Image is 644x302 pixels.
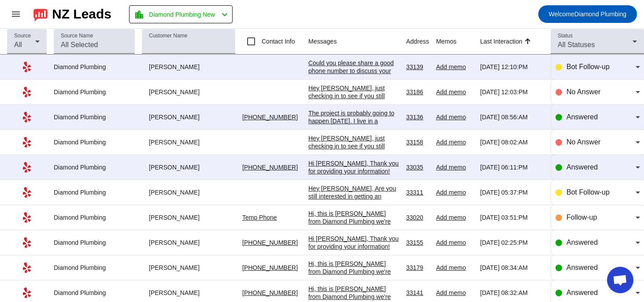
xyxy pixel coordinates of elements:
[134,9,144,20] mat-icon: location_city
[480,264,544,272] div: [DATE] 08:34:AM
[54,289,135,297] div: Diamond Plumbing
[242,239,298,246] a: [PHONE_NUMBER]
[480,214,544,221] div: [DATE] 03:51:PM
[22,87,32,97] mat-icon: Yelp
[142,163,235,171] div: [PERSON_NAME]
[308,184,399,216] div: Hey [PERSON_NAME], Are you still interested in getting an estimate? Is there a good number to rea...
[308,159,399,191] div: Hi [PERSON_NAME], Thank you for providing your information! We'll get back to you as soon as poss...
[308,59,399,83] div: Could you please share a good phone number to discuss your request in more detail?​
[406,113,429,121] div: 33136
[308,29,406,55] th: Messages
[480,239,544,247] div: [DATE] 02:25:PM
[436,214,473,221] div: Add memo
[566,63,610,70] span: Bot Follow-up
[406,88,429,96] div: 33186
[566,214,597,221] span: Follow-up
[566,113,598,121] span: Answered
[406,63,429,71] div: 33139
[436,239,473,247] div: Add memo
[549,8,626,20] span: Diamond Plumbing
[480,63,544,71] div: [DATE] 12:10:PM
[480,88,544,96] div: [DATE] 12:03:PM
[558,41,595,48] span: All Statuses
[406,214,429,221] div: 33020
[242,264,298,271] a: [PHONE_NUMBER]
[436,188,473,196] div: Add memo
[406,138,429,146] div: 33158
[142,88,235,96] div: [PERSON_NAME]
[566,138,600,146] span: No Answer
[480,163,544,171] div: [DATE] 06:11:PM
[308,109,399,149] div: The project is probably going to happen [DATE]. I live in a condominium building and they are ver...
[54,239,135,247] div: Diamond Plumbing
[436,138,473,146] div: Add memo
[142,264,235,272] div: [PERSON_NAME]
[54,88,135,96] div: Diamond Plumbing
[22,62,32,72] mat-icon: Yelp
[607,267,633,293] a: Open chat
[54,63,135,71] div: Diamond Plumbing
[242,214,277,221] a: Temp Phone
[406,264,429,272] div: 33179
[22,212,32,223] mat-icon: Yelp
[22,287,32,298] mat-icon: Yelp
[142,289,235,297] div: [PERSON_NAME]
[436,264,473,272] div: Add memo
[406,289,429,297] div: 33141
[61,40,128,50] input: All Selected
[549,11,574,18] span: Welcome
[406,239,429,247] div: 33155
[242,289,298,296] a: [PHONE_NUMBER]
[33,7,48,22] img: logo
[142,239,235,247] div: [PERSON_NAME]
[538,5,637,23] button: WelcomeDiamond Plumbing
[219,9,230,20] mat-icon: chevron_left
[22,112,32,122] mat-icon: Yelp
[480,37,522,46] div: Last Interaction
[11,9,21,19] mat-icon: menu
[142,63,235,71] div: [PERSON_NAME]
[436,113,473,121] div: Add memo
[308,134,399,182] div: Hey [PERSON_NAME], just checking in to see if you still need help with your project. Please let m...
[308,235,399,266] div: Hi [PERSON_NAME], Thank you for providing your information! We'll get back to you as soon as poss...
[242,164,298,171] a: [PHONE_NUMBER]
[406,188,429,196] div: 33311
[566,188,610,196] span: Bot Follow-up
[129,5,233,23] button: Diamond Plumbing New
[242,114,298,121] a: [PHONE_NUMBER]
[54,264,135,272] div: Diamond Plumbing
[54,138,135,146] div: Diamond Plumbing
[61,33,93,39] mat-label: Source Name
[14,41,22,48] span: All
[22,187,32,198] mat-icon: Yelp
[566,239,598,246] span: Answered
[22,237,32,248] mat-icon: Yelp
[436,163,473,171] div: Add memo
[308,84,399,132] div: Hey [PERSON_NAME], just checking in to see if you still need help with your project. Please let m...
[52,8,111,20] div: NZ Leads
[142,113,235,121] div: [PERSON_NAME]
[480,113,544,121] div: [DATE] 08:56:AM
[566,264,598,271] span: Answered
[558,33,573,39] mat-label: Status
[142,214,235,221] div: [PERSON_NAME]
[54,188,135,196] div: Diamond Plumbing
[142,188,235,196] div: [PERSON_NAME]
[436,289,473,297] div: Add memo
[54,113,135,121] div: Diamond Plumbing
[480,289,544,297] div: [DATE] 08:32:AM
[566,163,598,171] span: Answered
[480,188,544,196] div: [DATE] 05:37:PM
[406,163,429,171] div: 33035
[22,137,32,147] mat-icon: Yelp
[260,37,295,46] label: Contact Info
[142,138,235,146] div: [PERSON_NAME]
[406,29,436,55] th: Address
[480,138,544,146] div: [DATE] 08:02:AM
[54,163,135,171] div: Diamond Plumbing
[54,214,135,221] div: Diamond Plumbing
[22,262,32,273] mat-icon: Yelp
[22,162,32,173] mat-icon: Yelp
[566,88,600,96] span: No Answer
[436,29,480,55] th: Memos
